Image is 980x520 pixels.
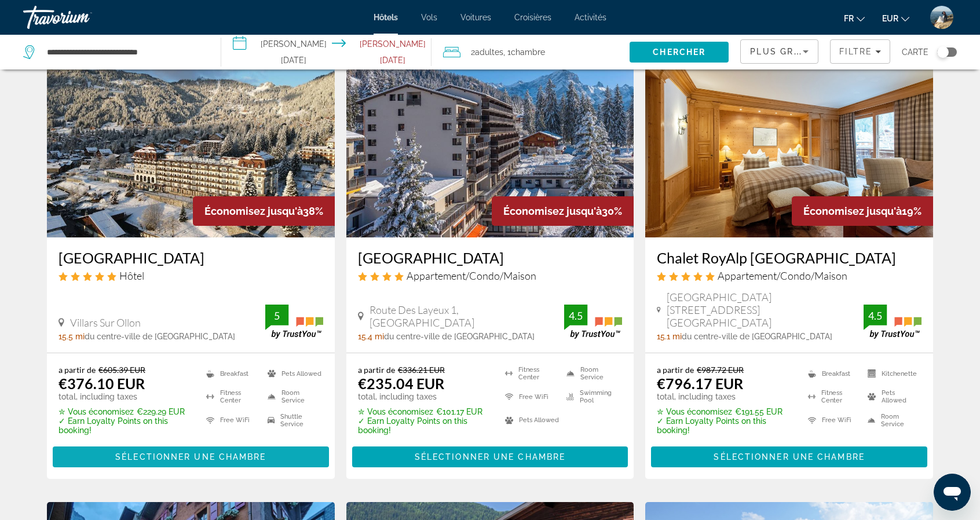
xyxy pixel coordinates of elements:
a: Activités [575,13,606,22]
li: Swimming Pool [561,388,622,405]
input: Search hotel destination [46,43,203,61]
button: Travelers: 2 adults, 0 children [432,35,630,69]
p: total, including taxes [358,392,491,401]
li: Fitness Center [200,388,262,405]
span: a partir de [657,365,694,375]
a: [GEOGRAPHIC_DATA] [58,249,323,266]
div: 4.5 [564,309,587,323]
div: 4 star Apartment [358,269,623,282]
li: Free WiFi [802,412,862,429]
span: du centre-ville de [GEOGRAPHIC_DATA] [85,332,235,341]
a: Sélectionner une chambre [352,449,628,462]
p: €101.17 EUR [358,407,491,416]
button: Change currency [882,10,909,27]
p: €191.55 EUR [657,407,793,416]
li: Free WiFi [499,388,561,405]
button: Sélectionner une chambre [352,446,628,467]
button: Change language [844,10,865,27]
img: Villars Palace [47,52,335,237]
a: Hôtels [374,13,398,22]
span: Appartement/Condo/Maison [407,269,536,282]
img: TrustYou guest rating badge [864,305,922,339]
p: ✓ Earn Loyalty Points on this booking! [58,416,192,435]
span: Économisez jusqu'à [503,205,602,217]
span: [GEOGRAPHIC_DATA][STREET_ADDRESS][GEOGRAPHIC_DATA] [667,291,864,329]
ins: €796.17 EUR [657,375,743,392]
img: Chalet RoyAlp Hôtel & Spa [645,52,933,237]
div: 30% [492,196,634,226]
li: Fitness Center [499,365,561,382]
span: Chercher [653,47,705,57]
a: Chalet RoyAlp [GEOGRAPHIC_DATA] [657,249,922,266]
li: Shuttle Service [262,412,323,429]
a: Voitures [460,13,491,22]
span: Adultes [475,47,503,57]
li: Pets Allowed [499,412,561,429]
a: Sélectionner une chambre [651,449,927,462]
span: ✮ Vous économisez [657,407,732,416]
span: 15.4 mi [358,332,384,341]
li: Pets Allowed [862,388,922,405]
p: total, including taxes [58,392,192,401]
span: Sélectionner une chambre [115,452,266,462]
del: €336.21 EUR [398,365,445,375]
li: Pets Allowed [262,365,323,382]
span: 15.5 mi [58,332,85,341]
img: Victoria Hotel & Residence [346,52,634,237]
span: du centre-ville de [GEOGRAPHIC_DATA] [384,332,535,341]
span: ✮ Vous économisez [58,407,134,416]
span: a partir de [358,365,395,375]
img: TrustYou guest rating badge [265,305,323,339]
span: Économisez jusqu'à [204,205,303,217]
button: Toggle map [928,47,957,57]
p: €229.29 EUR [58,407,192,416]
button: Filters [830,39,890,64]
li: Fitness Center [802,388,862,405]
span: 2 [471,44,503,60]
del: €987.72 EUR [697,365,744,375]
span: ✮ Vous économisez [358,407,433,416]
p: ✓ Earn Loyalty Points on this booking! [657,416,793,435]
span: 15.1 mi [657,332,682,341]
p: ✓ Earn Loyalty Points on this booking! [358,416,491,435]
mat-select: Sort by [750,45,809,58]
span: Sélectionner une chambre [415,452,565,462]
iframe: Bouton de lancement de la fenêtre de messagerie [934,474,971,511]
span: Carte [902,44,928,60]
li: Breakfast [200,365,262,382]
span: a partir de [58,365,96,375]
ins: €235.04 EUR [358,375,444,392]
div: 5 [265,309,288,323]
li: Room Service [262,388,323,405]
div: 19% [792,196,933,226]
button: Sélectionner une chambre [53,446,329,467]
span: Chambre [511,47,545,57]
button: Search [630,42,729,63]
span: Hôtel [119,269,144,282]
img: User image [930,6,953,29]
span: Appartement/Condo/Maison [718,269,847,282]
button: Sélectionner une chambre [651,446,927,467]
a: Travorium [23,2,139,32]
span: , 1 [503,44,545,60]
li: Room Service [862,412,922,429]
a: [GEOGRAPHIC_DATA] [358,249,623,266]
li: Breakfast [802,365,862,382]
a: Croisières [514,13,551,22]
span: EUR [882,14,898,23]
li: Free WiFi [200,412,262,429]
span: Route Des Layeux 1, [GEOGRAPHIC_DATA] [370,303,565,329]
span: Sélectionner une chambre [714,452,864,462]
p: total, including taxes [657,392,793,401]
div: 5 star Hotel [58,269,323,282]
span: Villars Sur Ollon [70,316,141,329]
img: TrustYou guest rating badge [564,305,622,339]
